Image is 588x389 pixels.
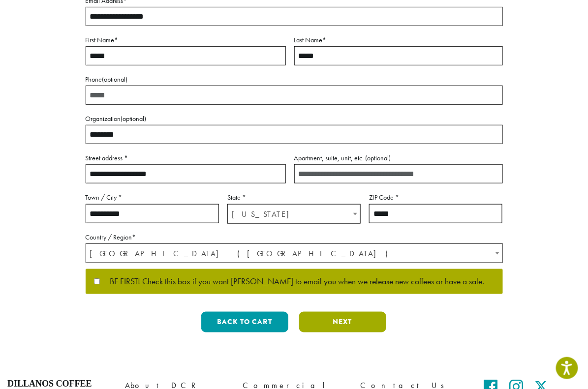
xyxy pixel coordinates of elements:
[86,113,503,125] label: Organization
[369,191,502,204] label: ZIP Code
[94,278,100,285] input: BE FIRST! Check this box if you want [PERSON_NAME] to email you when we release new coffees or ha...
[299,312,386,332] button: Next
[86,191,219,204] label: Town / City
[366,153,391,162] span: (optional)
[227,204,361,224] span: State
[121,114,147,123] span: (optional)
[294,152,503,164] label: Apartment, suite, unit, etc.
[201,312,288,332] button: Back to cart
[294,34,503,46] label: Last Name
[86,34,286,46] label: First Name
[102,75,128,84] span: (optional)
[228,205,360,224] span: New Jersey
[86,152,286,164] label: Street address
[86,243,503,263] span: Country / Region
[86,244,502,263] span: United States (US)
[100,277,484,286] span: BE FIRST! Check this box if you want [PERSON_NAME] to email you when we release new coffees or ha...
[227,191,361,204] label: State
